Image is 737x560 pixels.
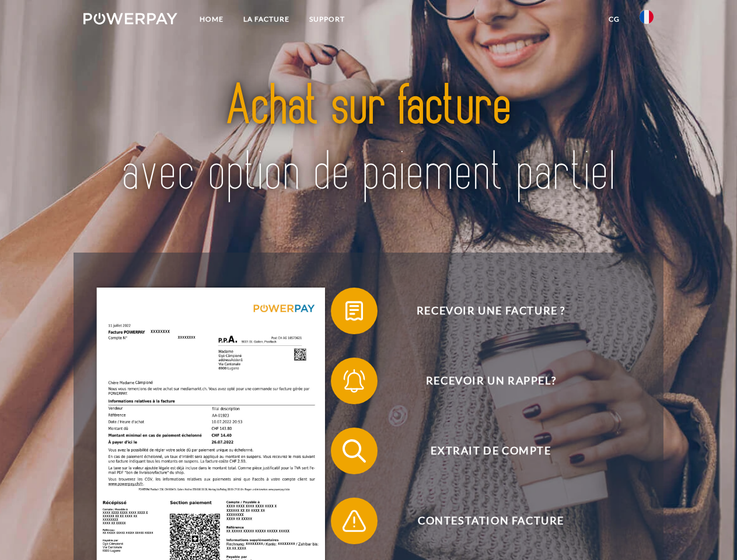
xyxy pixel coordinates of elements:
[190,9,233,30] a: Home
[340,366,369,395] img: qb_bell.svg
[348,288,634,334] span: Recevoir une facture ?
[348,498,634,544] span: Contestation Facture
[83,13,177,24] img: logo-powerpay-white.svg
[348,428,634,474] span: Extrait de compte
[331,428,634,474] button: Extrait de compte
[640,10,654,24] img: fr
[340,436,369,466] img: qb_search.svg
[340,506,369,535] img: qb_warning.svg
[340,296,369,325] img: qb_bill.svg
[299,9,355,30] a: Support
[331,498,634,544] button: Contestation Facture
[331,288,634,334] button: Recevoir une facture ?
[331,358,634,404] button: Recevoir un rappel?
[111,56,626,223] img: title-powerpay_fr.svg
[599,9,630,30] a: CG
[233,9,299,30] a: LA FACTURE
[348,358,634,404] span: Recevoir un rappel?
